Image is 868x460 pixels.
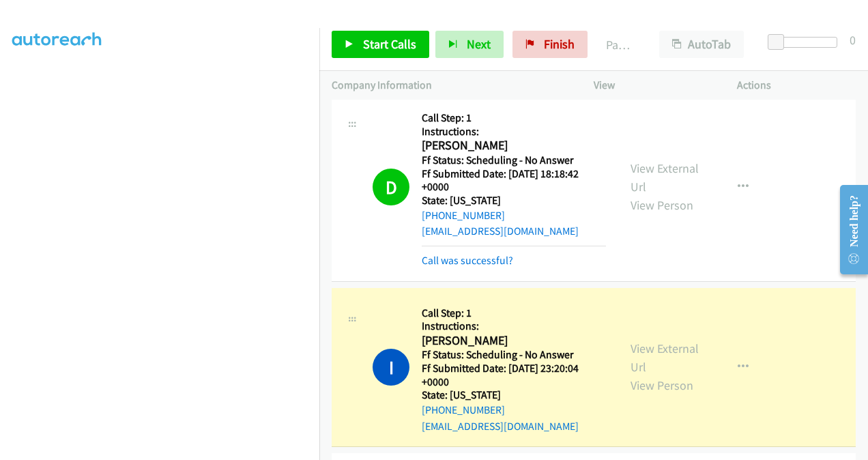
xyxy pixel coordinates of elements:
h5: Call Step: 1 [422,111,606,125]
p: Company Information [332,77,569,94]
h5: State: [US_STATE] [422,388,606,402]
button: AutoTab [659,31,744,58]
a: View Person [631,377,693,393]
h5: Ff Submitted Date: [DATE] 18:18:42 +0000 [422,167,606,194]
h5: Call Step: 1 [422,306,606,320]
h5: Ff Submitted Date: [DATE] 23:20:04 +0000 [422,362,606,388]
a: [EMAIL_ADDRESS][DOMAIN_NAME] [422,420,579,433]
h5: Instructions: [422,319,606,333]
h1: D [373,169,409,205]
p: View [594,77,712,94]
a: View External Url [631,160,699,195]
h5: Instructions: [422,125,606,139]
h5: Ff Status: Scheduling - No Answer [422,348,606,362]
h2: [PERSON_NAME] [422,138,601,154]
iframe: Resource Center [829,175,868,284]
a: [PHONE_NUMBER] [422,403,505,416]
a: Start Calls [332,31,429,58]
a: View Person [631,197,693,213]
h2: [PERSON_NAME] [422,333,601,349]
h5: Ff Status: Scheduling - No Answer [422,154,606,167]
h1: I [373,349,409,386]
h5: State: [US_STATE] [422,194,606,207]
p: Paused [606,35,635,54]
a: Finish [512,31,588,58]
button: Next [435,31,504,58]
a: Call was successful? [422,254,513,267]
span: Start Calls [363,36,416,52]
span: Next [467,36,491,52]
div: 0 [850,31,856,49]
span: Finish [544,36,575,52]
a: [PHONE_NUMBER] [422,209,505,222]
a: View External Url [631,341,699,375]
p: Actions [737,77,856,94]
div: Delay between calls (in seconds) [775,37,837,48]
a: [EMAIL_ADDRESS][DOMAIN_NAME] [422,225,579,238]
